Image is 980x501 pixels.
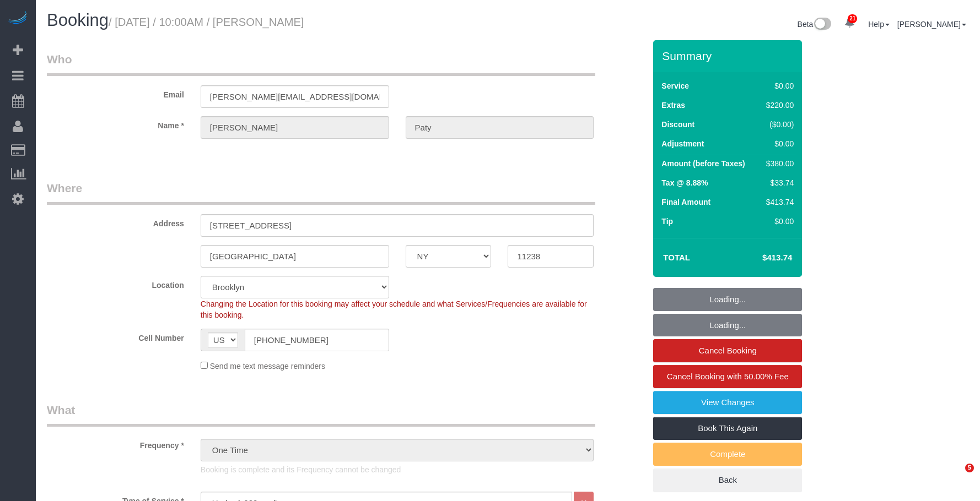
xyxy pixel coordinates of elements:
legend: Where [47,180,595,205]
legend: Who [47,51,595,76]
span: 21 [848,14,857,23]
div: $0.00 [762,80,794,91]
label: Frequency * [39,436,192,451]
label: Service [661,80,689,91]
input: Last Name [406,116,594,139]
a: Cancel Booking with 50.00% Fee [653,365,802,388]
label: Tip [661,216,673,227]
span: Cancel Booking with 50.00% Fee [667,372,789,381]
label: Amount (before Taxes) [661,158,745,169]
a: [PERSON_NAME] [897,20,966,29]
label: Adjustment [661,138,704,149]
legend: What [47,402,595,427]
span: 5 [965,464,974,472]
label: Extras [661,100,685,111]
img: Automaid Logo [7,11,29,26]
a: Book This Again [653,417,802,440]
img: New interface [813,18,831,32]
div: $0.00 [762,216,794,227]
h4: $413.74 [729,253,792,263]
label: Final Amount [661,197,710,208]
label: Location [39,276,192,291]
label: Cell Number [39,329,192,344]
input: City [201,245,389,268]
label: Discount [661,119,694,130]
strong: Total [663,253,690,262]
a: Help [868,20,890,29]
div: $0.00 [762,138,794,149]
div: $220.00 [762,100,794,111]
label: Email [39,85,192,100]
a: Cancel Booking [653,339,802,362]
a: View Changes [653,391,802,414]
span: Changing the Location for this booking may affect your schedule and what Services/Frequencies are... [201,299,587,319]
span: Booking [47,10,109,30]
small: / [DATE] / 10:00AM / [PERSON_NAME] [109,16,304,28]
input: Zip Code [508,245,594,268]
span: Send me text message reminders [210,362,325,371]
div: ($0.00) [762,119,794,130]
label: Tax @ 8.88% [661,177,708,188]
div: $33.74 [762,177,794,188]
a: Beta [798,20,832,29]
label: Name * [39,116,192,131]
iframe: Intercom live chat [943,464,969,490]
div: $380.00 [762,158,794,169]
input: Cell Number [245,329,389,351]
input: First Name [201,116,389,139]
input: Email [201,85,389,108]
div: $413.74 [762,197,794,208]
a: 21 [839,11,860,35]
h3: Summary [662,50,796,62]
a: Back [653,469,802,492]
p: Booking is complete and its Frequency cannot be changed [201,464,594,475]
label: Address [39,214,192,229]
